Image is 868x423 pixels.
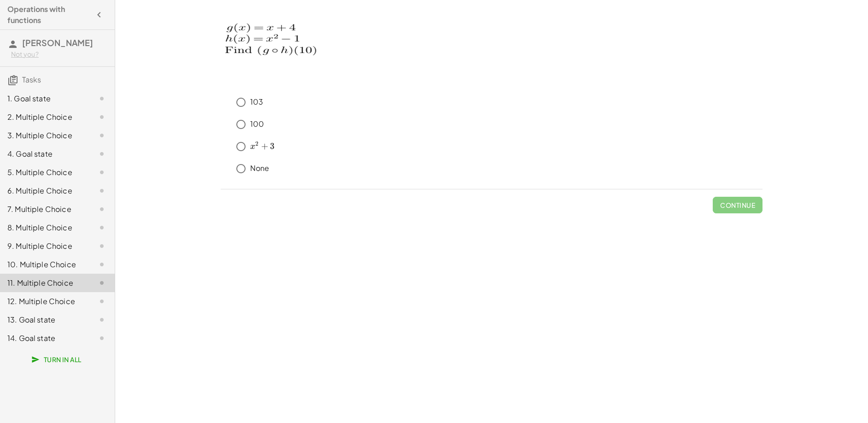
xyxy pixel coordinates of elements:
div: Not you? [11,50,107,59]
i: Task not started. [96,277,107,288]
i: Task not started. [96,130,107,141]
i: Task not started. [96,112,107,123]
span: x [250,142,255,151]
i: Task not started. [96,314,107,325]
div: 11. Multiple Choice [7,277,82,288]
i: Task not started. [96,93,107,104]
div: 5. Multiple Choice [7,167,82,178]
div: 10. Multiple Choice [7,259,82,270]
button: Turn In All [26,351,89,368]
div: 3. Multiple Choice [7,130,82,141]
p: None [250,163,270,174]
p: 100 [250,119,264,129]
p: 103 [250,97,263,107]
div: 1. Goal state [7,93,82,104]
div: 2. Multiple Choice [7,112,82,123]
div: 6. Multiple Choice [7,185,82,196]
span: Turn In All [33,355,82,364]
span: 2 [255,140,258,147]
div: 8. Multiple Choice [7,222,82,233]
span: 3 [270,141,275,151]
div: 12. Multiple Choice [7,296,82,307]
i: Task not started. [96,204,107,215]
span: Tasks [22,75,41,84]
span: + [261,141,268,151]
div: 4. Goal state [7,148,82,159]
i: Task not started. [96,241,107,252]
span: [PERSON_NAME] [22,37,93,48]
i: Task not started. [96,167,107,178]
div: 7. Multiple Choice [7,204,82,215]
i: Task not started. [96,185,107,196]
img: 97f85b38ba3552867e3c964107aef3e023d17c63396a754c720586666502a4a7.png [221,17,353,87]
div: 9. Multiple Choice [7,241,82,252]
i: Task not started. [96,333,107,344]
i: Task not started. [96,259,107,270]
i: Task not started. [96,148,107,159]
div: 13. Goal state [7,314,82,325]
div: 14. Goal state [7,333,82,344]
i: Task not started. [96,296,107,307]
h4: Operations with functions [7,4,91,26]
i: Task not started. [96,222,107,233]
